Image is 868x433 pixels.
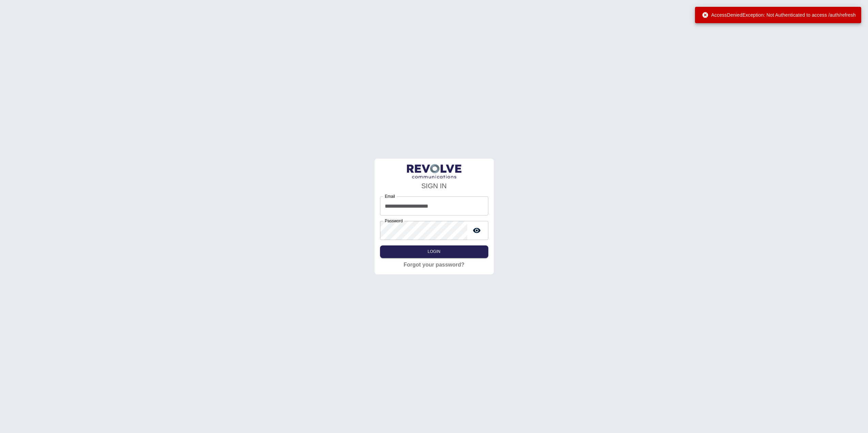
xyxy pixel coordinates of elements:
button: toggle password visibility [470,224,484,237]
button: Login [380,245,488,258]
label: Email [385,193,395,199]
img: LogoText [407,164,461,179]
h4: SIGN IN [380,181,488,191]
label: Password [385,218,403,224]
a: Forgot your password? [404,261,464,269]
div: AccessDeniedException: Not Authenticated to access /auth/refresh [702,9,856,21]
